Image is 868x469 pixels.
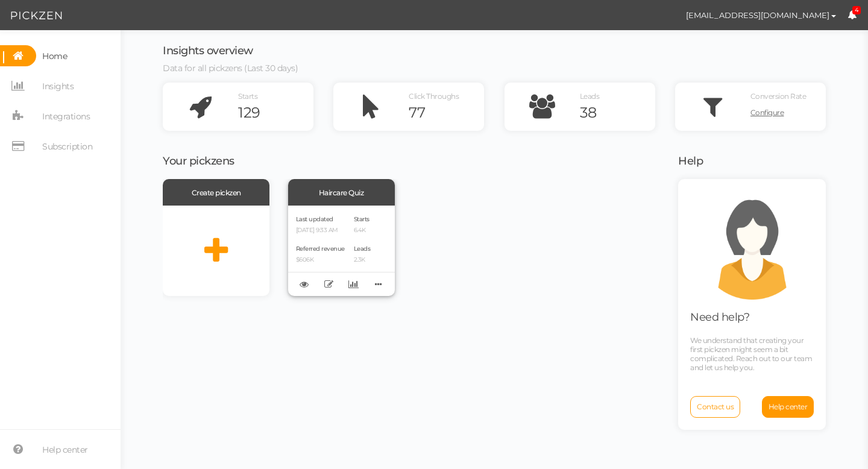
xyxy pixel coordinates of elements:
[686,10,829,20] span: [EMAIL_ADDRESS][DOMAIN_NAME]
[192,188,241,197] span: Create pickzen
[354,215,370,223] span: Starts
[698,191,807,300] img: support.png
[163,63,298,74] span: Data for all pickzens (Last 30 days)
[354,245,371,253] span: Leads
[296,215,333,223] span: Last updated
[288,206,395,296] div: Last updated [DATE] 9:33 AM Referred revenue $606K Starts 6.4K Leads 2.3K
[678,154,703,168] span: Help
[296,256,345,264] p: $606K
[42,46,67,66] span: Home
[762,396,814,418] a: Help center
[690,310,749,324] span: Need help?
[580,104,655,122] div: 38
[288,179,395,206] div: Haircare Quiz
[852,6,861,15] span: 4
[750,104,826,122] a: Configure
[42,440,88,459] span: Help center
[580,92,600,101] span: Leads
[354,227,371,234] p: 6.4K
[653,5,675,26] img: 96df0c2e2b60bb729825a45cfdffd93a
[354,256,371,264] p: 2.3K
[11,8,62,23] img: Pickzen logo
[238,104,313,122] div: 129
[750,108,784,117] span: Configure
[42,137,92,156] span: Subscription
[296,227,345,234] p: [DATE] 9:33 AM
[690,336,812,372] span: We understand that creating your first pickzen might seem a bit complicated. Reach out to our tea...
[750,92,807,101] span: Conversion Rate
[675,5,848,25] button: [EMAIL_ADDRESS][DOMAIN_NAME]
[409,92,459,101] span: Click Throughs
[238,92,257,101] span: Starts
[697,402,734,411] span: Contact us
[769,402,808,411] span: Help center
[42,107,90,126] span: Integrations
[296,245,345,253] span: Referred revenue
[163,154,234,168] span: Your pickzens
[42,77,74,96] span: Insights
[163,44,253,57] span: Insights overview
[409,104,484,122] div: 77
